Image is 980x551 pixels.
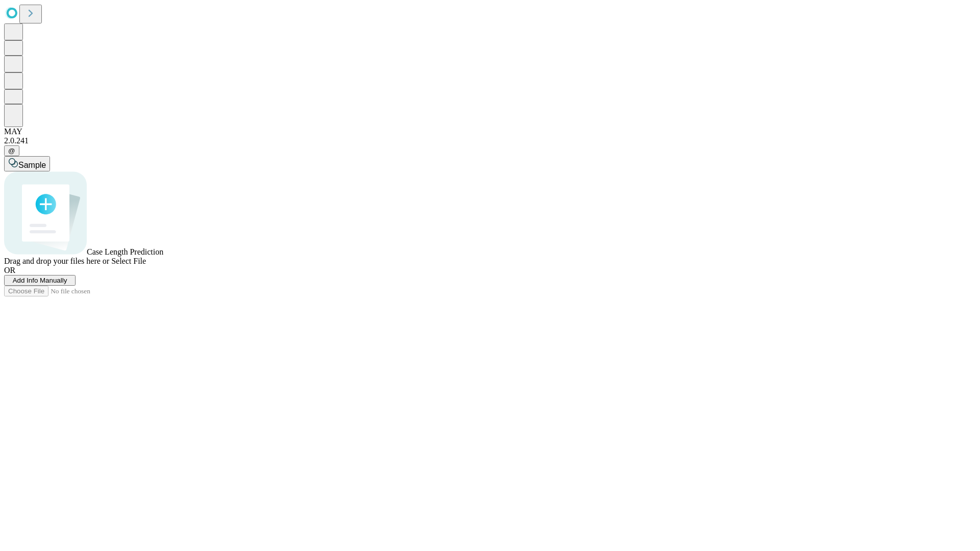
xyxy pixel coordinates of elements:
button: @ [4,145,19,156]
span: Select File [111,257,146,265]
span: Sample [18,161,46,169]
div: MAY [4,127,976,136]
span: @ [8,147,15,155]
span: Add Info Manually [13,277,67,284]
span: Case Length Prediction [87,247,163,256]
span: OR [4,266,15,274]
span: Drag and drop your files here or [4,257,109,265]
button: Add Info Manually [4,275,76,286]
div: 2.0.241 [4,136,976,145]
button: Sample [4,156,50,171]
